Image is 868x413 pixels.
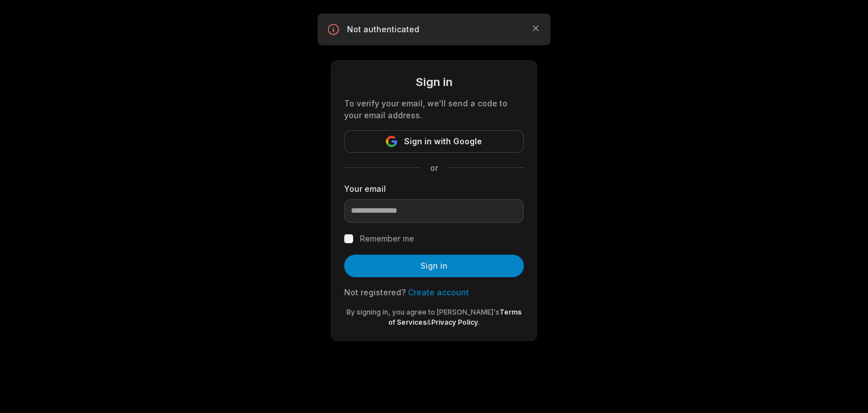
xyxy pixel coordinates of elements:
[408,287,469,297] a: Create account
[344,255,524,277] button: Sign in
[404,135,482,148] span: Sign in with Google
[431,318,478,326] a: Privacy Policy
[360,232,414,246] label: Remember me
[427,318,431,326] span: &
[344,74,524,91] div: Sign in
[344,183,524,195] label: Your email
[388,308,522,326] a: Terms of Services
[478,318,480,326] span: .
[344,287,406,297] span: Not registered?
[344,97,524,121] div: To verify your email, we'll send a code to your email address.
[344,130,524,153] button: Sign in with Google
[347,24,521,35] p: Not authenticated
[421,162,447,174] span: or
[346,308,500,316] span: By signing in, you agree to [PERSON_NAME]'s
